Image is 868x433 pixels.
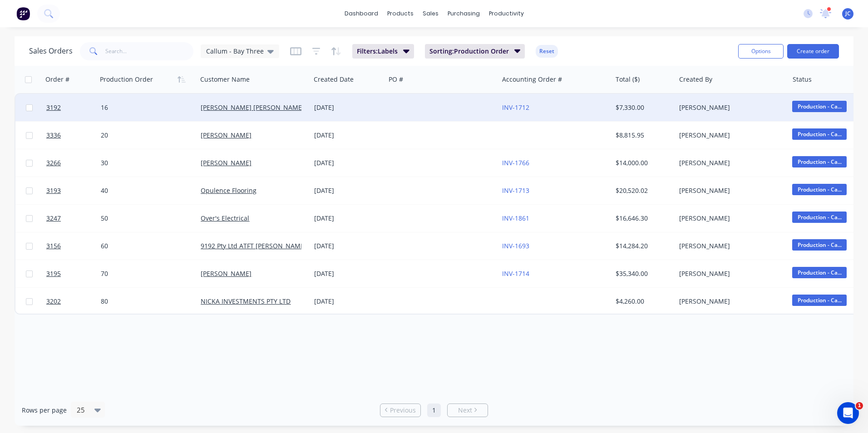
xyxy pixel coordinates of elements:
div: 20 [101,131,189,140]
ul: Pagination [376,403,492,417]
div: $8,815.95 [616,131,669,140]
a: [PERSON_NAME] [201,269,252,278]
span: Production - Ca... [792,184,847,195]
div: 16 [101,103,189,112]
a: dashboard [340,7,383,20]
a: NICKA INVESTMENTS PTY LTD [201,297,291,305]
span: 3195 [46,269,61,278]
div: PO # [389,75,403,84]
div: 80 [101,297,189,306]
a: 9192 Pty Ltd ATFT [PERSON_NAME] Family Trust [201,241,345,250]
div: 30 [101,158,189,167]
div: [DATE] [314,158,382,167]
img: Factory [16,7,30,20]
a: Page 1 is your current page [427,403,441,417]
span: Production - Ca... [792,156,847,167]
a: Over's Electrical [201,214,249,222]
div: Production Order [100,75,153,84]
input: Search... [105,42,194,60]
div: Status [793,75,812,84]
button: Filters:Labels [352,44,414,59]
a: Opulence Flooring [201,186,256,195]
div: productivity [484,7,528,20]
span: Previous [390,406,416,415]
div: 70 [101,269,189,278]
span: Production - Ca... [792,295,847,306]
div: $14,284.20 [616,241,669,251]
div: [DATE] [314,131,382,140]
div: [PERSON_NAME] [679,214,780,223]
div: [PERSON_NAME] [679,103,780,112]
a: Previous page [380,406,420,415]
a: 3247 [46,205,101,232]
a: 3192 [46,94,101,121]
div: $35,340.00 [616,269,669,278]
div: [PERSON_NAME] [679,158,780,167]
div: Total ($) [616,75,640,84]
div: [DATE] [314,186,382,195]
a: INV-1714 [502,269,529,278]
div: 50 [101,214,189,223]
a: 3336 [46,122,101,149]
span: 3193 [46,186,61,195]
div: [DATE] [314,241,382,251]
a: 3195 [46,260,101,287]
div: [DATE] [314,269,382,278]
span: 1 [856,402,863,409]
span: 3247 [46,214,61,223]
div: [PERSON_NAME] [679,186,780,195]
a: INV-1712 [502,103,529,112]
div: 40 [101,186,189,195]
span: JC [845,10,851,18]
span: Production - Ca... [792,101,847,112]
div: [PERSON_NAME] [679,269,780,278]
a: INV-1766 [502,158,529,167]
span: Production - Ca... [792,128,847,140]
div: $14,000.00 [616,158,669,167]
a: [PERSON_NAME] [PERSON_NAME] [201,103,304,112]
a: Next page [448,406,488,415]
div: sales [418,7,443,20]
a: INV-1713 [502,186,529,195]
button: Create order [787,44,839,59]
div: purchasing [443,7,484,20]
span: 3202 [46,297,61,306]
div: $4,260.00 [616,297,669,306]
div: Created By [679,75,712,84]
span: Production - Ca... [792,267,847,278]
div: Created Date [314,75,354,84]
a: [PERSON_NAME] [201,131,252,139]
div: $20,520.02 [616,186,669,195]
div: Order # [45,75,69,84]
div: $16,646.30 [616,214,669,223]
span: Production - Ca... [792,212,847,223]
span: Filters: Labels [357,47,398,56]
div: $7,330.00 [616,103,669,112]
span: Sorting: Production Order [429,47,509,56]
span: Callum - Bay Three [206,46,264,56]
span: Production - Ca... [792,239,847,251]
a: 3156 [46,232,101,260]
span: Next [458,406,472,415]
span: 3336 [46,131,61,140]
div: [PERSON_NAME] [679,297,780,306]
a: INV-1693 [502,241,529,250]
div: 60 [101,241,189,251]
a: INV-1861 [502,214,529,222]
span: 3192 [46,103,61,112]
span: 3156 [46,241,61,251]
button: Reset [536,45,558,58]
div: Accounting Order # [502,75,562,84]
span: 3266 [46,158,61,167]
div: [DATE] [314,297,382,306]
button: Sorting:Production Order [425,44,525,59]
div: [PERSON_NAME] [679,241,780,251]
a: 3202 [46,288,101,315]
iframe: Intercom live chat [837,402,859,424]
div: products [383,7,418,20]
span: Rows per page [22,406,67,415]
div: [DATE] [314,214,382,223]
div: [PERSON_NAME] [679,131,780,140]
h1: Sales Orders [29,47,73,55]
a: [PERSON_NAME] [201,158,252,167]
